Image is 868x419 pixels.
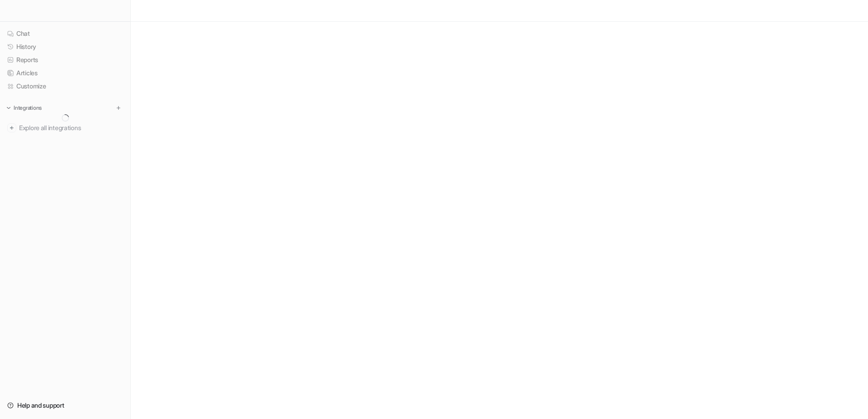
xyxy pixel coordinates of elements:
a: Articles [4,67,127,79]
button: Integrations [4,103,44,112]
a: Customize [4,80,127,93]
a: History [4,40,127,53]
img: expand menu [5,105,12,111]
a: Reports [4,54,127,66]
p: Integrations [14,104,42,112]
img: explore all integrations [7,123,16,132]
span: Explore all integrations [19,121,123,135]
a: Chat [4,27,127,40]
img: menu_add.svg [115,105,122,111]
a: Explore all integrations [4,122,127,134]
a: Help and support [4,399,127,412]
